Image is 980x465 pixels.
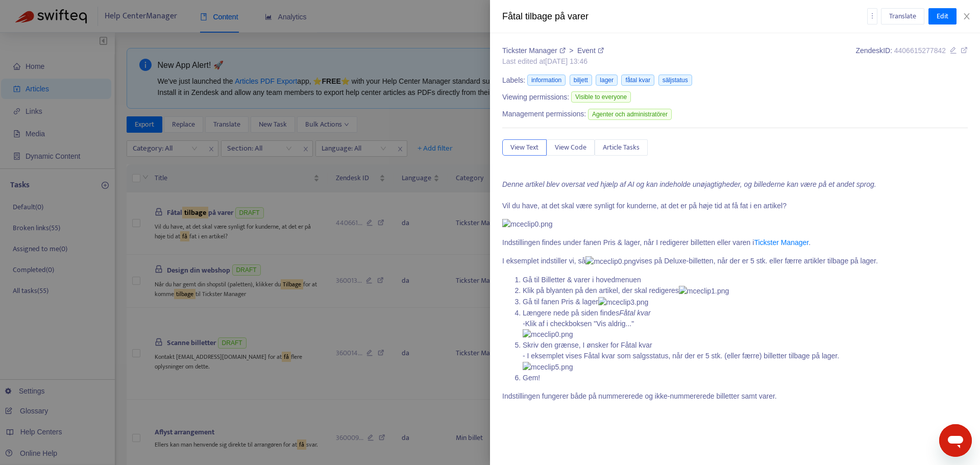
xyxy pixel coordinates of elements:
span: Article Tasks [603,142,640,153]
span: View Text [510,142,538,153]
button: View Code [547,139,595,156]
li: Gå til Billetter & varer i hovedmenuen [523,275,968,285]
span: fåtal kvar [621,75,654,86]
iframe: Knap til at åbne messaging-vindue [939,424,972,457]
li: Skriv den grænse, I ønsker for Fåtal kvar - I eksemplet vises Fåtal kvar som salgsstatus, når der... [523,340,968,373]
p: Indstillingen findes under fanen Pris & lager, når I redigerer billetten eller varen i . [502,237,968,248]
span: Agenter och administratörer [588,109,672,120]
i: Denne artikel blev oversat ved hjælp af AI og kan indeholde unøjagtigheder, og billederne kan vær... [502,180,876,188]
li: Klik på blyanten på den artikel, der skal redigeres [523,285,968,297]
li: Gem! [523,373,968,383]
span: more [869,12,876,19]
li: Gå til fanen Pris & lager [523,297,968,308]
span: View Code [555,142,586,153]
div: Last edited at [DATE] 13:46 [502,56,604,67]
button: more [867,8,877,25]
span: Edit [937,11,948,22]
button: Close [960,12,974,21]
span: close [963,12,971,20]
img: mceclip5.png [523,362,573,373]
div: Fåtal tilbage på varer [502,10,867,23]
a: Tickster Manager [502,46,567,55]
img: mceclip0.png [523,329,573,340]
span: Visible to everyone [571,91,631,103]
span: biljett [570,75,592,86]
span: Labels: [502,75,525,86]
span: information [527,75,566,86]
li: Længere nede på siden findes Klik af i checkboksen "Vis aldrig..." [523,308,968,340]
span: Translate [889,11,916,22]
img: mceclip0.png [585,256,636,267]
span: 4406615277842 [894,46,946,55]
img: mceclip1.png [679,286,729,297]
div: > [502,45,604,56]
span: lager [596,75,618,86]
img: mceclip0.png [502,219,553,230]
img: mceclip3.png [598,297,649,308]
span: säljstatus [658,75,692,86]
button: Edit [928,8,957,25]
button: Translate [881,8,924,25]
em: - [523,320,525,328]
em: Fåtal kvar [619,309,650,317]
button: Article Tasks [595,139,648,156]
button: View Text [502,139,547,156]
span: Management permissions: [502,109,586,119]
a: Event [577,46,604,55]
div: Zendesk ID: [855,45,968,67]
a: Tickster Manager [754,238,808,247]
span: Viewing permissions: [502,92,569,103]
p: Indstillingen fungerer både på nummererede og ikke-nummererede billetter samt varer. [502,391,968,402]
p: Vil du have, at det skal være synligt for kunderne, at det er på høje tid at få fat i en artikel? [502,201,968,211]
p: I eksemplet indstiller vi, så vises på Deluxe-billetten, når der er 5 stk. eller færre artikler t... [502,256,968,267]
